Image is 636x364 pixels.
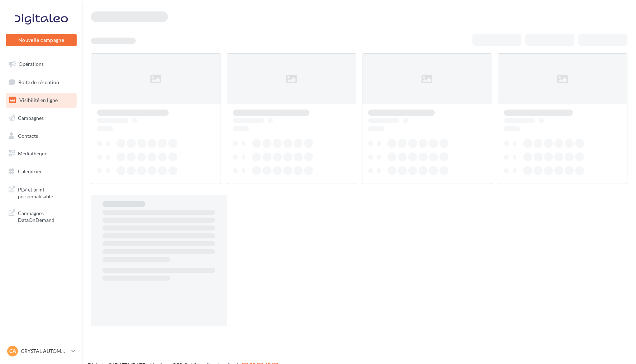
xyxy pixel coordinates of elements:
[4,164,78,179] a: Calendrier
[21,348,68,355] p: CRYSTAL AUTOMOBILES
[4,111,78,126] a: Campagnes
[4,128,78,144] a: Contacts
[18,150,47,156] span: Médiathèque
[4,57,78,72] a: Opérations
[9,348,16,355] span: CA
[18,185,74,200] span: PLV et print personnalisable
[6,344,77,358] a: CA CRYSTAL AUTOMOBILES
[19,61,44,67] span: Opérations
[6,34,77,46] button: Nouvelle campagne
[18,79,59,85] span: Boîte de réception
[18,115,44,121] span: Campagnes
[4,182,78,203] a: PLV et print personnalisable
[19,97,58,103] span: Visibilité en ligne
[4,93,78,108] a: Visibilité en ligne
[4,74,78,90] a: Boîte de réception
[4,205,78,227] a: Campagnes DataOnDemand
[4,146,78,161] a: Médiathèque
[18,208,74,224] span: Campagnes DataOnDemand
[18,132,38,139] span: Contacts
[18,168,42,174] span: Calendrier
